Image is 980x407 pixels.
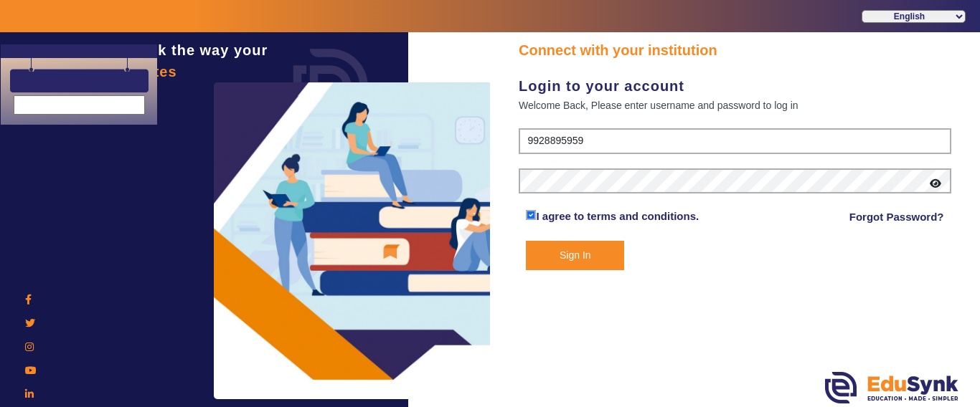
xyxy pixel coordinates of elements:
div: Welcome Back, Please enter username and password to log in [519,97,951,114]
div: Login to your account [519,75,951,97]
a: I agree to terms and conditions. [536,210,699,222]
img: login3.png [214,82,515,399]
button: Sign In [526,241,624,270]
img: edusynk.png [825,372,958,403]
span: It's time to rethink the way your [29,42,268,58]
img: login.png [277,32,385,140]
div: Connect with your institution [519,39,951,61]
input: User Name [519,128,951,154]
a: Forgot Password? [849,209,944,226]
